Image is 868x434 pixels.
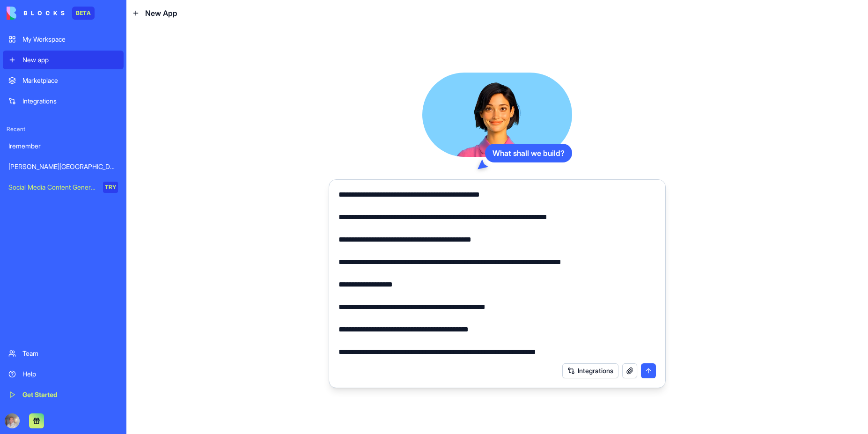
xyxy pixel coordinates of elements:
[3,51,124,69] a: New app
[22,55,118,65] div: New app
[3,178,124,197] a: Social Media Content GeneratorTRY
[3,137,124,155] a: Iremember
[8,141,118,151] div: Iremember
[5,413,20,428] img: ACg8ocIoKTluYVx1WVSvMTc6vEhh8zlEulljtIG1Q6EjfdS3E24EJStT=s96-c
[3,71,124,90] a: Marketplace
[72,7,95,20] div: BETA
[22,349,118,358] div: Team
[22,35,118,44] div: My Workspace
[8,183,96,192] div: Social Media Content Generator
[3,92,124,110] a: Integrations
[22,369,118,379] div: Help
[22,390,118,399] div: Get Started
[3,385,124,404] a: Get Started
[145,7,177,19] span: New App
[7,7,95,20] a: BETA
[3,157,124,176] a: [PERSON_NAME][GEOGRAPHIC_DATA][PERSON_NAME]
[103,182,118,193] div: TRY
[562,363,618,378] button: Integrations
[3,365,124,383] a: Help
[22,96,118,106] div: Integrations
[3,30,124,49] a: My Workspace
[3,344,124,363] a: Team
[3,125,124,133] span: Recent
[22,76,118,85] div: Marketplace
[8,162,118,171] div: [PERSON_NAME][GEOGRAPHIC_DATA][PERSON_NAME]
[485,144,572,162] div: What shall we build?
[7,7,65,20] img: logo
